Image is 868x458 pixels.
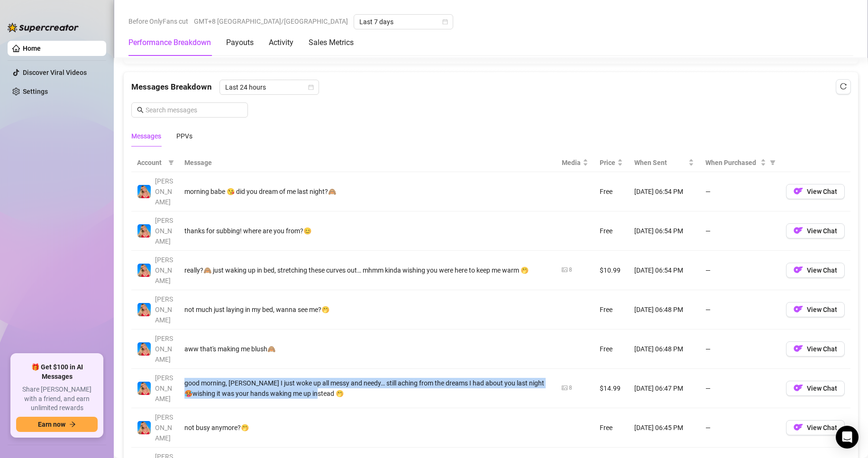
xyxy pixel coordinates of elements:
[155,256,173,284] span: [PERSON_NAME]
[146,105,242,115] input: Search messages
[194,14,348,28] span: GMT+8 [GEOGRAPHIC_DATA]/[GEOGRAPHIC_DATA]
[794,186,803,196] img: OF
[569,384,572,393] div: 8
[794,344,803,353] img: OF
[594,369,629,408] td: $14.99
[700,408,780,448] td: —
[38,421,65,428] span: Earn now
[556,154,594,172] th: Media
[23,69,87,76] a: Discover Viral Videos
[700,154,780,172] th: When Purchased
[184,378,550,399] div: good morning, [PERSON_NAME] I just woke up all messy and needy… still aching from the dreams I ha...
[137,157,164,168] span: Account
[629,172,700,211] td: [DATE] 06:54 PM
[786,190,845,197] a: OFView Chat
[600,157,615,168] span: Price
[629,330,700,369] td: [DATE] 06:48 PM
[807,424,837,431] span: View Chat
[786,386,845,394] a: OFView Chat
[629,369,700,408] td: [DATE] 06:47 PM
[594,330,629,369] td: Free
[770,160,776,165] span: filter
[786,308,845,315] a: OFView Chat
[131,131,161,141] div: Messages
[629,211,700,251] td: [DATE] 06:54 PM
[168,160,174,165] span: filter
[128,37,211,48] div: Performance Breakdown
[184,422,550,433] div: not busy anymore?🤭
[794,422,803,432] img: OF
[562,157,581,168] span: Media
[137,342,151,356] img: Ashley
[166,156,176,170] span: filter
[807,227,837,235] span: View Chat
[23,45,41,52] a: Home
[184,226,550,236] div: thanks for subbing! where are you from?😊
[768,156,777,170] span: filter
[594,154,629,172] th: Price
[155,335,173,363] span: [PERSON_NAME]
[786,184,845,199] button: OFView Chat
[8,23,79,32] img: logo-BBDzfeDw.svg
[634,157,686,168] span: When Sent
[269,37,293,48] div: Activity
[137,224,151,238] img: Ashley
[155,295,173,324] span: [PERSON_NAME]
[836,426,859,449] div: Open Intercom Messenger
[700,330,780,369] td: —
[225,80,313,94] span: Last 24 hours
[807,345,837,353] span: View Chat
[807,188,837,195] span: View Chat
[807,266,837,274] span: View Chat
[786,229,845,237] a: OFView Chat
[184,265,550,275] div: really?🙈 just waking up in bed, stretching these curves out… mhmm kinda wishing you were here to ...
[786,341,845,357] button: OFView Chat
[794,304,803,314] img: OF
[629,290,700,330] td: [DATE] 06:48 PM
[359,15,448,29] span: Last 7 days
[594,408,629,448] td: Free
[155,217,173,245] span: [PERSON_NAME]
[786,268,845,276] a: OFView Chat
[226,37,254,48] div: Payouts
[16,385,98,413] span: Share [PERSON_NAME] with a friend, and earn unlimited rewards
[786,223,845,238] button: OFView Chat
[562,385,567,391] span: picture
[308,84,314,90] span: calendar
[155,177,173,206] span: [PERSON_NAME]
[155,374,173,403] span: [PERSON_NAME]
[700,369,780,408] td: —
[786,381,845,396] button: OFView Chat
[840,83,847,90] span: reload
[794,383,803,393] img: OF
[629,154,700,172] th: When Sent
[137,421,151,434] img: Ashley
[705,157,758,168] span: When Purchased
[442,19,448,25] span: calendar
[786,347,845,355] a: OFView Chat
[179,154,556,172] th: Message
[184,304,550,315] div: not much just laying in my bed, wanna see me?🤭
[786,263,845,278] button: OFView Chat
[16,417,98,432] button: Earn nowarrow-right
[594,172,629,211] td: Free
[594,290,629,330] td: Free
[16,363,98,381] span: 🎁 Get $100 in AI Messages
[137,185,151,198] img: Ashley
[700,211,780,251] td: —
[184,186,550,197] div: morning babe 😘 did you dream of me last night?🙈
[562,267,567,273] span: picture
[23,88,48,95] a: Settings
[700,251,780,290] td: —
[594,211,629,251] td: Free
[807,306,837,313] span: View Chat
[569,266,572,275] div: 8
[794,226,803,235] img: OF
[807,385,837,392] span: View Chat
[137,303,151,316] img: Ashley
[309,37,354,48] div: Sales Metrics
[137,382,151,395] img: Ashley
[786,420,845,435] button: OFView Chat
[69,421,76,428] span: arrow-right
[176,131,192,141] div: PPVs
